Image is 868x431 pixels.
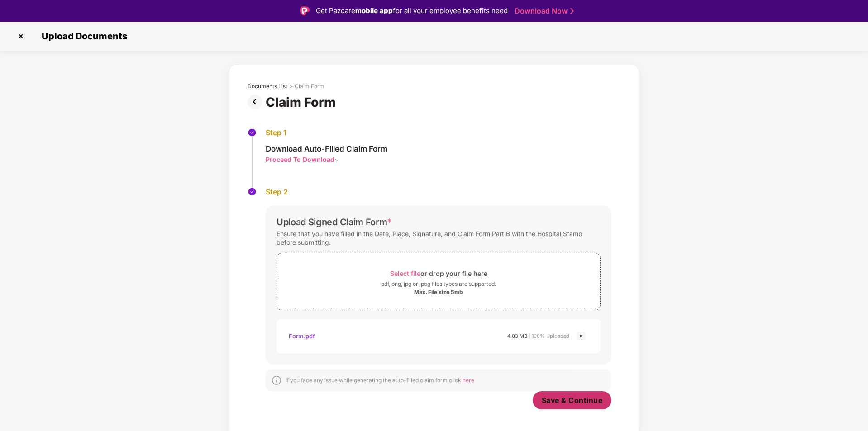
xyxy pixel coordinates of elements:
[266,155,334,164] div: Proceed To Download
[266,144,387,154] div: Download Auto-Filled Claim Form
[266,187,611,197] div: Step 2
[316,5,508,16] div: Get Pazcare for all your employee benefits need
[271,375,282,386] img: svg+xml;base64,PHN2ZyBpZD0iSW5mb18tXzMyeDMyIiBkYXRhLW5hbWU9IkluZm8gLSAzMngzMiIgeG1sbnM9Imh0dHA6Ly...
[381,279,496,289] div: pdf, png, jpg or jpeg files types are supported.
[266,95,339,110] div: Claim Form
[533,391,612,409] button: Save & Continue
[248,95,266,109] img: svg+xml;base64,PHN2ZyBpZD0iUHJldi0zMngzMiIgeG1sbnM9Imh0dHA6Ly93d3cudzMub3JnLzIwMDAvc3ZnIiB3aWR0aD...
[507,333,527,339] span: 4.03 MB
[277,227,601,248] div: Ensure that you have filled in the Date, Place, Signature, and Claim Form Part B with the Hospita...
[334,156,338,163] span: >
[570,6,574,16] img: Stroke
[390,270,420,277] span: Select file
[277,260,600,303] span: Select fileor drop your file herepdf, png, jpg or jpeg files types are supported.Max. File size 5mb
[515,6,571,16] a: Download Now
[295,83,324,90] div: Claim Form
[248,83,287,90] div: Documents List
[248,187,257,196] img: svg+xml;base64,PHN2ZyBpZD0iU3RlcC1Eb25lLTMyeDMyIiB4bWxucz0iaHR0cDovL3d3dy53My5vcmcvMjAwMC9zdmciIH...
[300,6,310,15] img: Logo
[289,328,315,344] div: Form.pdf
[576,331,587,341] img: svg+xml;base64,PHN2ZyBpZD0iQ3Jvc3MtMjR4MjQiIHhtbG5zPSJodHRwOi8vd3d3LnczLm9yZy8yMDAwL3N2ZyIgd2lkdG...
[14,29,28,43] img: svg+xml;base64,PHN2ZyBpZD0iQ3Jvc3MtMzJ4MzIiIHhtbG5zPSJodHRwOi8vd3d3LnczLm9yZy8yMDAwL3N2ZyIgd2lkdG...
[33,31,132,42] span: Upload Documents
[289,83,293,90] div: >
[248,128,257,137] img: svg+xml;base64,PHN2ZyBpZD0iU3RlcC1Eb25lLTMyeDMyIiB4bWxucz0iaHR0cDovL3d3dy53My5vcmcvMjAwMC9zdmciIH...
[463,377,474,384] span: here
[286,377,474,384] div: If you face any issue while generating the auto-filled claim form click
[266,128,387,137] div: Step 1
[390,267,487,279] div: or drop your file here
[277,217,392,227] div: Upload Signed Claim Form
[355,6,393,15] strong: mobile app
[542,395,603,405] span: Save & Continue
[529,333,569,339] span: | 100% Uploaded
[414,289,463,296] div: Max. File size 5mb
